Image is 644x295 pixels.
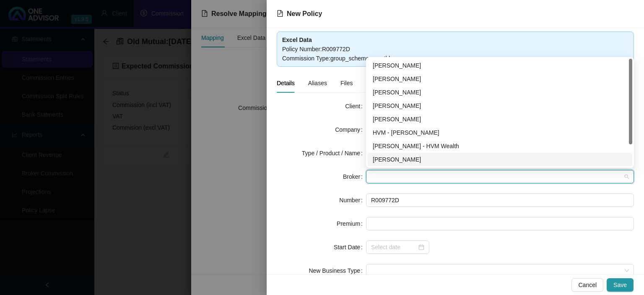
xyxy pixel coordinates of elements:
[343,170,366,183] label: Broker
[373,74,627,84] div: [PERSON_NAME]
[334,240,366,254] label: Start Date
[287,10,322,17] span: New Policy
[339,193,366,207] label: Number
[373,115,627,124] div: [PERSON_NAME]
[607,278,634,292] button: Save
[368,59,632,72] div: Wesley Bowman
[345,99,366,113] label: Client
[368,112,632,126] div: Dalton Hartley
[337,217,366,230] label: Premium
[282,54,628,63] div: Commission Type : group_scheme_monthly
[373,101,627,110] div: [PERSON_NAME]
[371,243,417,252] input: Select date
[373,128,627,137] div: HVM - [PERSON_NAME]
[340,80,353,86] span: Files
[277,10,283,17] span: file-text
[309,264,366,277] label: New Business Type
[373,141,627,151] div: [PERSON_NAME] - HVM Wealth
[282,37,312,43] b: Excel Data
[368,139,632,153] div: Bronwyn Desplace - HVM Wealth
[578,280,597,290] span: Cancel
[335,123,366,136] label: Company
[302,146,366,160] label: Type / Product / Name
[308,80,327,86] span: Aliases
[277,80,295,86] span: Details
[613,280,627,290] span: Save
[282,44,628,54] div: Policy Number : R009772D
[373,155,627,164] div: [PERSON_NAME]
[571,278,603,292] button: Cancel
[368,153,632,166] div: Darryn Purtell
[368,72,632,86] div: Cheryl-Anne Chislett
[368,126,632,139] div: HVM - Wesley Bowman
[373,61,627,70] div: [PERSON_NAME]
[368,86,632,99] div: Bronwyn Desplace
[368,99,632,112] div: Chanel Francis
[373,88,627,97] div: [PERSON_NAME]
